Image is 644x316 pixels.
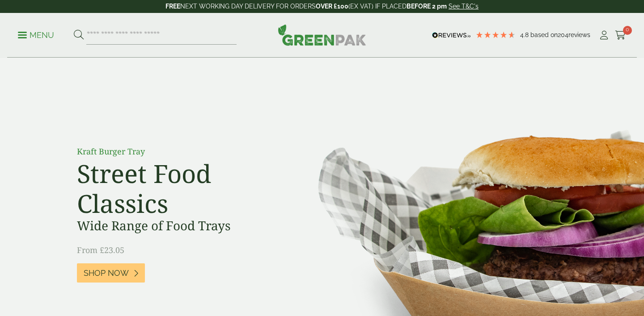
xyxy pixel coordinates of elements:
[615,29,626,42] a: 0
[18,30,54,41] p: Menu
[615,31,626,40] i: Cart
[598,31,610,40] i: My Account
[568,31,590,38] span: reviews
[530,31,558,38] span: Based on
[77,218,278,233] h3: Wide Range of Food Trays
[77,263,145,283] a: Shop Now
[623,26,632,35] span: 0
[77,158,278,218] h2: Street Food Classics
[77,146,278,158] p: Kraft Burger Tray
[165,3,180,10] strong: FREE
[18,30,54,39] a: Menu
[449,3,479,10] a: See T&C's
[84,268,129,278] span: Shop Now
[77,245,124,255] span: From £23.05
[558,31,568,38] span: 204
[475,31,516,39] div: 4.79 Stars
[407,3,447,10] strong: BEFORE 2 pm
[278,24,366,46] img: GreenPak Supplies
[316,3,348,10] strong: OVER £100
[432,32,471,38] img: REVIEWS.io
[520,31,530,38] span: 4.8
